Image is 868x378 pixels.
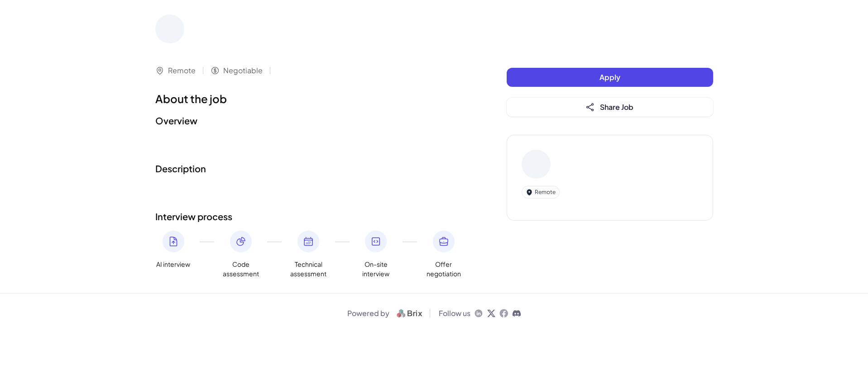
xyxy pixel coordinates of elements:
[223,260,259,279] span: Code assessment
[439,308,470,319] span: Follow us
[223,65,263,76] span: Negotiable
[156,260,190,269] span: AI interview
[522,186,560,198] div: Remote
[155,210,470,223] h2: Interview process
[155,114,470,128] h2: Overview
[507,68,713,87] button: Apply
[290,260,326,279] span: Technical assessment
[155,162,470,175] h2: Description
[347,308,389,319] span: Powered by
[155,90,470,107] h1: About the job
[358,260,394,279] span: On-site interview
[599,72,620,82] span: Apply
[600,102,633,112] span: Share Job
[393,308,426,319] img: logo
[426,260,462,279] span: Offer negotiation
[507,98,713,117] button: Share Job
[168,65,196,76] span: Remote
